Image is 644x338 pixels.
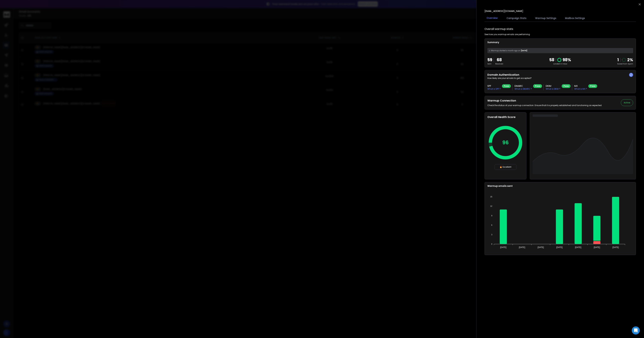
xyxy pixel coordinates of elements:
[563,14,587,22] button: Mailbox Settings
[502,84,511,88] div: Pass
[487,48,633,53] div: [DATE]
[487,73,633,77] h2: Domain Authentication
[485,14,500,22] button: Overview
[617,57,619,63] strong: 1
[538,246,544,249] tspan: [DATE]
[487,88,501,90] p: What is SPF ?
[546,84,560,88] h3: DKIM
[485,33,530,36] p: See how you warmup emails are performing
[621,99,633,106] button: Active
[504,14,528,22] button: Campaign Stats
[500,246,506,249] tspan: [DATE]
[485,27,513,31] h1: Overall warmup stats
[562,84,571,88] div: Pass
[487,77,633,80] p: How likely are your emails to get accepted?
[575,246,581,249] tspan: [DATE]
[487,184,633,188] p: Warmup emails sent
[519,246,525,249] tspan: [DATE]
[556,246,563,249] tspan: [DATE]
[594,246,600,249] tspan: [DATE]
[490,196,492,198] tspan: 15
[490,205,492,207] tspan: 12
[515,84,532,88] h3: DMARC
[612,246,619,249] tspan: [DATE]
[588,84,597,88] div: Pass
[533,84,542,88] div: Pass
[491,234,492,236] tspan: 3
[491,243,492,245] tspan: 0
[487,84,501,88] h3: SPF
[495,164,516,170] div: 🔥 Excellent
[487,99,602,103] h2: Warmup Connection
[487,41,633,44] p: Summary
[632,326,640,334] div: Open Intercom Messenger
[515,88,532,90] p: What is DMARC ?
[617,63,633,65] p: Saved from Spam
[485,9,523,13] p: [EMAIL_ADDRESS][DOMAIN_NAME]
[487,63,492,65] p: Sent
[491,224,492,226] tspan: 6
[491,49,520,52] span: Warmup started a month ago on
[487,104,602,107] p: Check the status of your warmup connection. Ensure that it is properly established and functionin...
[533,14,558,22] button: Warmup Settings
[627,57,633,63] p: 2 %
[563,57,571,63] p: 98 %
[495,57,503,63] p: 68
[574,84,587,88] h3: MX
[502,140,509,146] p: 96
[487,57,492,63] p: 59
[549,57,554,63] p: 58
[546,88,560,90] p: What is DKIM ?
[491,215,492,217] tspan: 9
[549,63,571,65] p: Landed in Inbox
[495,63,503,65] p: Received
[574,88,587,90] p: What is MX ?
[487,115,524,119] h2: Overall Health Score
